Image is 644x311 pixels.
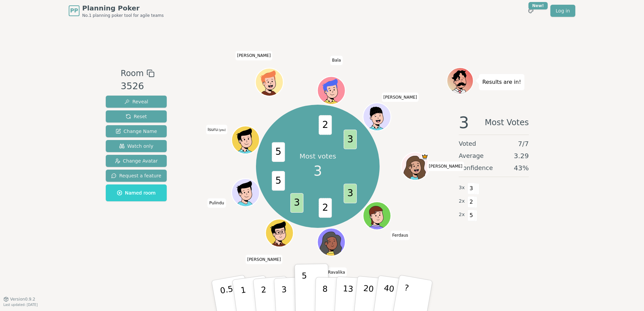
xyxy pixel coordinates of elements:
span: Click to change your name [427,162,464,171]
span: Click to change your name [246,255,283,264]
span: PP [70,7,78,15]
span: 3 [459,114,469,131]
span: Change Avatar [115,158,158,164]
span: 43 % [514,163,529,173]
span: Room [121,67,143,79]
span: Watch only [119,143,154,149]
span: 3 [290,193,303,212]
span: (you) [218,129,226,132]
span: Click to change your name [207,198,226,208]
span: Staci is the host [421,153,428,160]
span: Most Votes [485,114,529,131]
span: Click to change your name [382,93,419,102]
p: Most votes [299,151,336,161]
span: Click to change your name [235,51,272,60]
span: No.1 planning poker tool for agile teams [82,13,164,18]
span: 5 [272,171,285,191]
span: Planning Poker [82,3,164,13]
div: New! [528,2,548,9]
span: 3 [344,183,357,203]
button: Version0.9.2 [3,297,35,302]
button: Click to change your avatar [232,127,259,153]
span: 2 x [459,211,465,218]
span: Named room [117,189,156,196]
span: 5 [272,142,285,162]
span: 7 / 7 [518,139,529,148]
span: 3 [344,129,357,149]
span: Click to change your name [391,231,410,240]
a: PPPlanning PokerNo.1 planning poker tool for agile teams [69,3,164,18]
span: Last updated: [DATE] [3,303,38,307]
span: 2 [319,198,332,217]
button: Named room [106,184,167,201]
span: 2 x [459,198,465,205]
span: 3.29 [514,151,529,161]
span: Voted [459,139,476,148]
p: Results are in! [482,77,521,87]
span: Click to change your name [330,56,343,65]
a: Log in [550,5,575,17]
span: Reveal [124,98,148,105]
div: 3526 [121,79,154,93]
span: 2 [468,196,475,208]
button: Reset [106,110,167,123]
span: Reset [126,113,147,120]
span: 5 [468,210,475,221]
button: Watch only [106,140,167,152]
button: Change Name [106,125,167,137]
span: 3 [468,183,475,194]
span: Click to change your name [206,125,227,134]
span: Confidence [459,163,493,173]
span: 3 [314,161,322,181]
button: Change Avatar [106,155,167,167]
span: 3 x [459,184,465,192]
span: Click to change your name [326,268,347,277]
span: 2 [319,115,332,135]
button: New! [525,5,537,17]
span: Change Name [116,128,157,135]
button: Request a feature [106,170,167,182]
p: 5 [302,271,308,307]
span: Average [459,151,484,161]
button: Reveal [106,96,167,108]
span: Request a feature [111,172,161,179]
span: Version 0.9.2 [10,297,35,302]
